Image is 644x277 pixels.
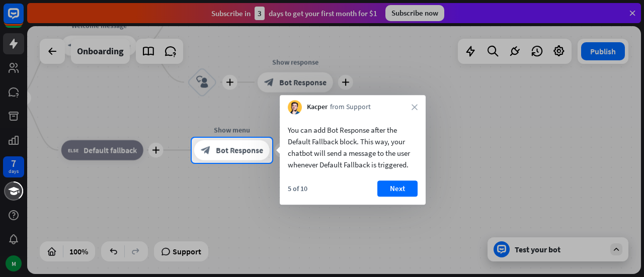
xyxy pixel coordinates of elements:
[307,103,328,113] span: Kacper
[288,124,418,170] div: You can add Bot Response after the Default Fallback block. This way, your chatbot will send a mes...
[412,104,418,110] i: close
[377,180,418,197] button: Next
[8,4,38,34] button: Open LiveChat chat widget
[201,145,211,155] i: block_bot_response
[216,145,263,155] span: Bot Response
[288,184,307,193] div: 5 of 10
[330,103,371,113] span: from Support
